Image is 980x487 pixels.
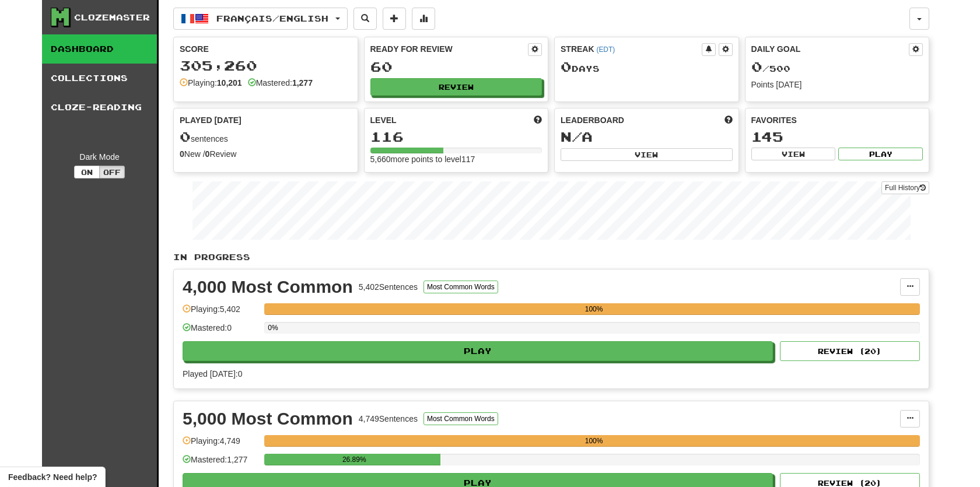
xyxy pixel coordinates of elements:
span: N/A [561,128,593,145]
span: Leaderboard [561,114,624,126]
button: On [74,166,100,178]
button: Play [838,148,923,160]
div: 5,402 Sentences [359,281,418,293]
a: Dashboard [42,34,157,64]
button: Add sentence to collection [383,8,406,30]
div: Playing: [180,77,242,89]
div: Mastered: [248,77,313,89]
span: Played [DATE] [180,114,242,126]
div: 100% [268,435,920,447]
a: Collections [42,64,157,93]
div: Mastered: 0 [183,322,258,341]
div: 4,749 Sentences [359,413,418,425]
div: 5,000 Most Common [183,410,353,428]
div: Streak [561,43,702,55]
button: Search sentences [353,8,377,30]
div: 305,260 [180,58,352,73]
button: View [561,148,733,161]
div: 4,000 Most Common [183,278,353,296]
a: Cloze-Reading [42,93,157,122]
div: Score [180,43,352,55]
div: Day s [561,59,733,75]
div: 116 [370,129,542,144]
div: Mastered: 1,277 [183,454,258,473]
div: Daily Goal [751,43,909,56]
button: Off [99,166,125,178]
span: 0 [180,128,191,145]
strong: 0 [205,149,210,159]
a: (EDT) [596,45,615,54]
button: Français/English [173,8,348,30]
span: Score more points to level up [534,114,542,126]
span: Open feedback widget [8,471,97,483]
div: Playing: 5,402 [183,303,258,323]
button: More stats [412,8,435,30]
div: New / Review [180,148,352,160]
button: Most Common Words [423,412,498,425]
span: Français / English [216,13,328,23]
strong: 10,201 [217,78,242,87]
div: Playing: 4,749 [183,435,258,454]
div: 145 [751,129,923,144]
span: This week in points, UTC [724,114,733,126]
a: Full History [881,181,929,194]
button: Most Common Words [423,281,498,293]
p: In Progress [173,251,929,263]
div: 100% [268,303,920,315]
div: Dark Mode [51,151,148,163]
div: Clozemaster [74,12,150,23]
strong: 1,277 [292,78,313,87]
span: Level [370,114,397,126]
button: Review [370,78,542,96]
button: Play [183,341,773,361]
div: 26.89% [268,454,440,465]
div: sentences [180,129,352,145]
div: Ready for Review [370,43,528,55]
strong: 0 [180,149,184,159]
div: 5,660 more points to level 117 [370,153,542,165]
button: View [751,148,836,160]
button: Review (20) [780,341,920,361]
span: 0 [751,58,762,75]
span: / 500 [751,64,790,73]
div: Favorites [751,114,923,126]
span: Played [DATE]: 0 [183,369,242,379]
span: 0 [561,58,572,75]
div: 60 [370,59,542,74]
div: Points [DATE] [751,79,923,90]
